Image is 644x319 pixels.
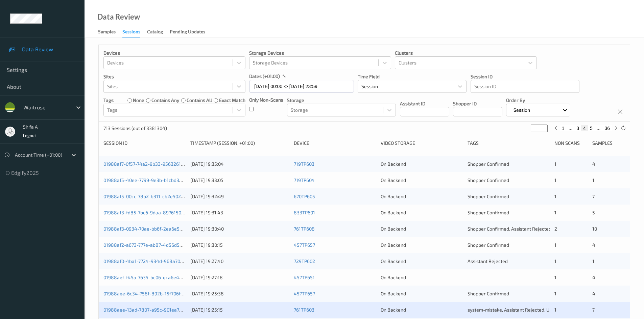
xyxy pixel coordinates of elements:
span: 1 [554,210,556,215]
div: On Backend [381,242,463,248]
a: 670TP605 [294,193,315,199]
div: [DATE] 19:30:40 [190,225,289,232]
div: Timestamp (Session, +01:00) [190,140,289,147]
a: 761TP608 [294,226,315,232]
div: Samples [592,140,625,147]
div: Video Storage [381,140,463,147]
a: 01988af3-fd85-7bc6-9daa-897615095310 [103,210,194,215]
button: ... [595,125,603,131]
p: Time Field [358,73,467,80]
p: Devices [103,50,245,56]
span: 4 [592,274,595,280]
div: [DATE] 19:27:40 [190,258,289,265]
span: Shopper Confirmed [468,291,509,296]
div: On Backend [381,209,463,216]
span: Shopper Confirmed [468,193,509,199]
p: Tags [103,97,114,104]
a: 01988aee-6c34-758f-892b-15f706f8f81c [103,291,193,296]
div: On Backend [381,258,463,265]
p: Storage [287,97,396,104]
p: Order By [506,97,571,104]
span: 5 [592,210,595,215]
a: 457TP651 [294,274,315,280]
span: Assistant Rejected [468,258,508,264]
span: 1 [554,177,556,183]
span: Shopper Confirmed [468,177,509,183]
div: Non Scans [554,140,587,147]
a: 719TP604 [294,177,315,183]
div: On Backend [381,161,463,167]
p: 713 Sessions (out of 3381304) [103,125,167,132]
button: 4 [581,125,588,131]
a: 01988aef-f45a-7635-bc06-eca6e488412f [103,274,195,280]
p: Storage Devices [249,50,391,56]
a: 729TP602 [294,258,315,264]
span: 10 [592,226,597,232]
span: 1 [554,307,556,313]
div: On Backend [381,193,463,200]
button: ... [567,125,575,131]
label: exact match [219,97,245,104]
div: [DATE] 19:30:15 [190,242,289,248]
a: 457TP657 [294,291,315,296]
a: 01988af5-40ee-7799-9e3b-b1cbd3a96f9c [103,177,194,183]
label: none [133,97,144,104]
span: system-mistake, Assistant Rejected, Unusual-Activity, Picklist item alert [468,307,620,313]
a: 01988aee-13ad-7807-a95c-901ea7437bf5 [103,307,194,313]
a: Pending Updates [170,27,212,37]
p: Sites [103,73,245,80]
a: 761TP603 [294,307,314,313]
span: 7 [592,193,595,199]
span: 1 [554,242,556,248]
span: 1 [554,291,556,296]
button: 36 [602,125,612,131]
p: dates (+01:00) [249,73,280,80]
div: Session ID [103,140,186,147]
div: Pending Updates [170,28,205,37]
a: Sessions [122,27,147,37]
span: 4 [592,242,595,248]
div: [DATE] 19:25:38 [190,290,289,297]
span: 1 [554,193,556,199]
a: 01988af0-4ba1-7724-934d-968a70fa8123 [103,258,195,264]
div: On Backend [381,290,463,297]
a: Catalog [147,27,170,37]
span: 1 [554,161,556,167]
p: Only Non-Scans [249,97,283,103]
p: Session ID [471,73,579,80]
a: 833TP601 [294,210,315,215]
div: [DATE] 19:27:18 [190,274,289,281]
div: Samples [98,28,116,37]
div: [DATE] 19:33:05 [190,177,289,184]
span: 1 [592,258,594,264]
div: Device [294,140,376,147]
div: On Backend [381,177,463,184]
div: Data Review [97,14,140,20]
div: [DATE] 19:32:49 [190,193,289,200]
span: Shopper Confirmed, Assistant Rejected [468,226,551,232]
span: 1 [554,274,556,280]
p: Shopper ID [453,100,502,107]
div: On Backend [381,307,463,313]
button: 5 [588,125,595,131]
span: Shopper Confirmed [468,210,509,215]
a: 457TP657 [294,242,315,248]
div: Sessions [122,28,140,37]
a: 01988af3-0934-70ae-bb6f-2ea6e574179f [103,226,194,232]
a: 719TP603 [294,161,314,167]
span: 1 [554,258,556,264]
span: 4 [592,161,595,167]
button: 1 [560,125,567,131]
div: [DATE] 19:31:43 [190,209,289,216]
div: On Backend [381,225,463,232]
p: Clusters [395,50,537,56]
div: On Backend [381,274,463,281]
span: Shopper Confirmed [468,161,509,167]
span: 2 [554,226,557,232]
label: contains all [187,97,212,104]
span: 1 [592,177,594,183]
span: 7 [592,307,595,313]
p: Assistant ID [400,100,449,107]
span: Shopper Confirmed [468,242,509,248]
div: [DATE] 19:35:04 [190,161,289,167]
